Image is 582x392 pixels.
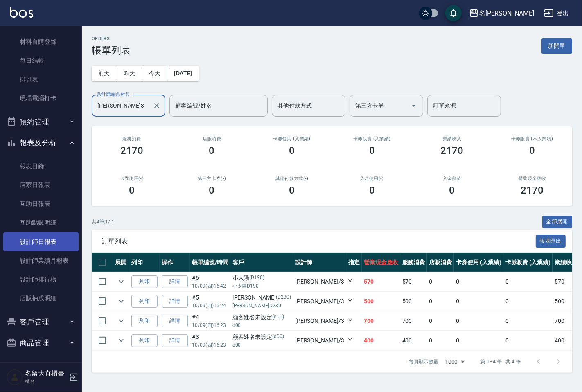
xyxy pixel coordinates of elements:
[3,232,79,251] a: 設計師日報表
[3,111,79,133] button: 預約管理
[293,331,346,350] td: [PERSON_NAME] /3
[3,251,79,270] a: 設計師業績月報表
[276,293,291,302] p: (D230)
[502,136,562,142] h2: 卡券販賣 (不入業績)
[289,145,295,156] h3: 0
[232,293,291,302] div: [PERSON_NAME]
[113,253,129,272] th: 展開
[454,292,503,311] td: 0
[521,185,544,196] h3: 2170
[553,311,580,331] td: 700
[362,311,400,331] td: 700
[232,313,291,322] div: 顧客姓名未設定
[92,218,114,225] p: 共 4 筆, 1 / 1
[553,253,580,272] th: 業績收入
[400,253,427,272] th: 服務消費
[369,145,375,156] h3: 0
[232,333,291,341] div: 顧客姓名未設定
[454,253,503,272] th: 卡券使用 (入業績)
[362,292,400,311] td: 500
[129,185,135,196] h3: 0
[503,272,553,291] td: 0
[289,185,295,196] h3: 0
[369,185,375,196] h3: 0
[362,331,400,350] td: 400
[97,91,129,97] label: 設計師編號/姓名
[25,369,67,378] h5: 名留大直櫃臺
[427,272,454,291] td: 0
[553,272,580,291] td: 570
[192,302,228,309] p: 10/09 (四) 16:24
[346,253,362,272] th: 指定
[503,292,553,311] td: 0
[362,272,400,291] td: 570
[342,136,402,142] h2: 卡券販賣 (入業績)
[117,66,142,81] button: 昨天
[541,42,572,50] a: 新開單
[553,292,580,311] td: 500
[503,311,553,331] td: 0
[481,358,521,365] p: 第 1–4 筆 共 4 筆
[142,66,168,81] button: 今天
[230,253,293,272] th: 客戶
[102,237,536,246] span: 訂單列表
[7,369,23,385] img: Person
[115,334,127,347] button: expand row
[232,274,291,282] div: 小太陽
[232,322,291,329] p: d00
[346,331,362,350] td: Y
[3,194,79,213] a: 互助日報表
[25,378,67,385] p: 櫃台
[293,272,346,291] td: [PERSON_NAME] /3
[541,38,572,54] button: 新開單
[120,145,143,156] h3: 2170
[162,315,188,327] a: 詳情
[503,331,553,350] td: 0
[190,253,230,272] th: 帳單編號/時間
[3,311,79,333] button: 客戶管理
[293,292,346,311] td: [PERSON_NAME] /3
[92,66,117,81] button: 前天
[427,331,454,350] td: 0
[115,315,127,327] button: expand row
[250,274,265,282] p: (D190)
[131,275,158,288] button: 列印
[445,5,462,21] button: save
[167,66,199,81] button: [DATE]
[262,176,322,181] h2: 其他付款方式(-)
[131,334,158,347] button: 列印
[454,311,503,331] td: 0
[3,157,79,176] a: 報表目錄
[209,185,215,196] h3: 0
[400,272,427,291] td: 570
[449,185,455,196] h3: 0
[151,100,162,111] button: Clear
[232,282,291,290] p: 小太陽D190
[427,253,454,272] th: 店販消費
[346,272,362,291] td: Y
[541,6,572,21] button: 登出
[102,176,162,181] h2: 卡券使用(-)
[3,176,79,194] a: 店家日報表
[192,322,228,329] p: 10/09 (四) 16:23
[102,136,162,142] h3: 服務消費
[400,292,427,311] td: 500
[131,295,158,308] button: 列印
[190,272,230,291] td: #6
[536,237,566,245] a: 報表匯出
[192,282,228,290] p: 10/09 (四) 16:42
[479,8,534,18] div: 名[PERSON_NAME]
[503,253,553,272] th: 卡券販賣 (入業績)
[3,51,79,70] a: 每日結帳
[409,358,438,365] p: 每頁顯示數量
[209,145,215,156] h3: 0
[190,311,230,331] td: #4
[422,136,483,142] h2: 業績收入
[553,331,580,350] td: 400
[427,292,454,311] td: 0
[3,89,79,108] a: 現場電腦打卡
[3,132,79,153] button: 報表及分析
[272,313,284,322] p: (d00)
[3,70,79,89] a: 排班表
[3,270,79,289] a: 設計師排行榜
